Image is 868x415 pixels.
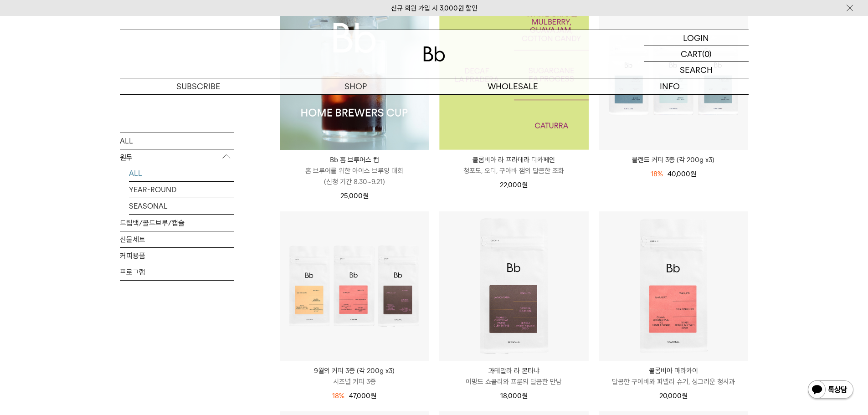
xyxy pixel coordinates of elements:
[280,154,429,187] a: Bb 홈 브루어스 컵 홈 브루어를 위한 아이스 브루잉 대회(신청 기간 8.30~9.21)
[349,392,376,400] span: 47,000
[599,211,748,361] img: 콜롬비아 마라카이
[129,181,234,197] a: YEAR-ROUND
[680,62,713,78] p: SEARCH
[434,78,591,94] p: WHOLESALE
[423,46,445,61] img: 로고
[599,154,748,165] a: 블렌드 커피 3종 (각 200g x3)
[500,392,528,400] span: 18,000
[599,376,748,387] p: 달콤한 구아바와 파넬라 슈거, 싱그러운 청사과
[129,198,234,214] a: SEASONAL
[120,247,234,263] a: 커피용품
[280,165,429,187] p: 홈 브루어를 위한 아이스 브루잉 대회 (신청 기간 8.30~9.21)
[120,149,234,165] p: 원두
[599,365,748,376] p: 콜롬비아 마라카이
[439,211,589,361] img: 과테말라 라 몬타냐
[644,46,749,62] a: CART (0)
[500,181,528,189] span: 22,000
[668,170,696,178] span: 40,000
[120,78,277,94] a: SUBSCRIBE
[644,30,749,46] a: LOGIN
[120,264,234,280] a: 프로그램
[280,365,429,387] a: 9월의 커피 3종 (각 200g x3) 시즈널 커피 3종
[280,211,429,361] img: 9월의 커피 3종 (각 200g x3)
[391,4,478,12] a: 신규 회원 가입 시 3,000원 할인
[439,376,589,387] p: 아망드 쇼콜라와 프룬의 달콤한 만남
[681,46,702,61] p: CART
[363,192,369,200] span: 원
[439,165,589,176] p: 청포도, 오디, 구아바 잼의 달콤한 조화
[522,181,528,189] span: 원
[683,30,709,46] p: LOGIN
[599,365,748,387] a: 콜롬비아 마라카이 달콤한 구아바와 파넬라 슈거, 싱그러운 청사과
[332,390,344,401] div: 18%
[129,165,234,181] a: ALL
[807,379,854,401] img: 카카오톡 채널 1:1 채팅 버튼
[120,133,234,149] a: ALL
[280,154,429,165] p: Bb 홈 브루어스 컵
[690,170,696,178] span: 원
[439,365,589,376] p: 과테말라 라 몬타냐
[439,365,589,387] a: 과테말라 라 몬타냐 아망드 쇼콜라와 프룬의 달콤한 만남
[280,376,429,387] p: 시즈널 커피 3종
[591,78,749,94] p: INFO
[439,154,589,176] a: 콜롬비아 라 프라데라 디카페인 청포도, 오디, 구아바 잼의 달콤한 조화
[120,231,234,247] a: 선물세트
[120,215,234,231] a: 드립백/콜드브루/캡슐
[702,46,712,61] p: (0)
[370,392,376,400] span: 원
[340,192,369,200] span: 25,000
[651,169,663,179] div: 18%
[522,392,528,400] span: 원
[682,392,688,400] span: 원
[439,154,589,165] p: 콜롬비아 라 프라데라 디카페인
[659,392,688,400] span: 20,000
[277,78,434,94] a: SHOP
[280,365,429,376] p: 9월의 커피 3종 (각 200g x3)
